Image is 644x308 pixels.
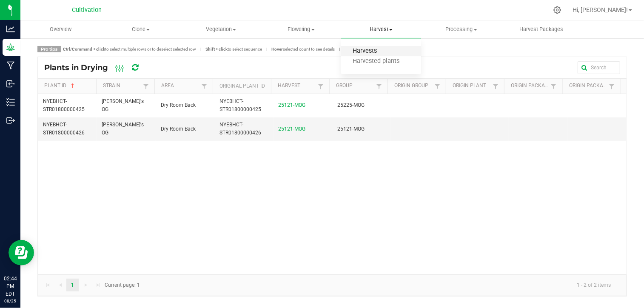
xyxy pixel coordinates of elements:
[219,122,261,136] span: NYEBHCT-STR01800000426
[161,126,196,132] span: Dry Room Back
[102,122,144,136] span: [PERSON_NAME]'s OG
[4,275,17,298] p: 02:44 PM EDT
[337,126,365,132] span: 25121-MOG
[271,47,283,51] strong: Hover
[101,26,180,33] span: Clone
[44,83,93,89] a: Plant IDSortable
[196,46,205,52] span: |
[6,61,15,70] inline-svg: Manufacturing
[422,26,501,33] span: Processing
[394,83,432,89] a: Origin GroupSortable
[219,98,261,112] span: NYEBHCT-STR01800000425
[100,20,180,38] a: Clone
[205,47,228,51] strong: Shift + click
[453,83,490,89] a: Origin PlantSortable
[38,26,83,33] span: Overview
[38,274,627,296] kendo-pager: Current page: 1
[341,26,421,33] span: Harvest
[161,83,199,89] a: AreaSortable
[261,20,341,38] a: Flowering
[261,26,340,33] span: Flowering
[205,47,262,51] span: to select sequence
[341,48,388,55] span: Harvests
[508,26,575,33] span: Harvest Packages
[341,20,421,38] a: Harvest Harvests Harvested plants
[335,46,344,52] span: |
[199,81,209,91] a: Filter
[271,47,335,51] span: selected count to see details
[37,46,61,52] span: Pro tips
[63,47,196,51] span: to select multiple rows or to deselect selected row
[607,81,617,91] a: Filter
[549,81,559,91] a: Filter
[6,43,15,51] inline-svg: Grow
[141,81,151,91] a: Filter
[569,83,607,89] a: Origin Package Lot NumberSortable
[181,20,261,38] a: Vegetation
[578,61,620,74] input: Search
[72,6,102,14] span: Cultivation
[6,80,15,88] inline-svg: Inbound
[66,279,79,291] a: Page 1
[337,102,365,108] span: 25225-MOG
[573,6,628,13] span: Hi, [PERSON_NAME]!
[336,83,373,89] a: GroupSortable
[279,126,306,132] a: 25121-MOG
[432,81,442,91] a: Filter
[262,46,271,52] span: |
[6,25,15,33] inline-svg: Analytics
[502,20,581,38] a: Harvest Packages
[181,26,260,33] span: Vegetation
[43,122,85,136] span: NYEBHCT-STR01800000426
[145,278,618,292] kendo-pager-info: 1 - 2 of 2 items
[20,20,100,38] a: Overview
[102,98,144,112] span: [PERSON_NAME]'s OG
[69,83,76,89] span: Sortable
[103,83,140,89] a: StrainSortable
[43,98,85,112] span: NYEBHCT-STR01800000425
[44,60,153,75] div: Plants in Drying
[6,98,15,106] inline-svg: Inventory
[279,102,306,108] a: 25121-MOG
[213,79,271,94] th: Original Plant ID
[374,81,384,91] a: Filter
[9,240,34,265] iframe: Resource center
[490,81,501,91] a: Filter
[341,58,411,65] span: Harvested plants
[6,116,15,125] inline-svg: Outbound
[421,20,501,38] a: Processing
[63,47,105,51] strong: Ctrl/Command + click
[511,83,548,89] a: Origin Package IDSortable
[316,81,326,91] a: Filter
[278,83,315,89] a: HarvestSortable
[552,6,563,14] div: Manage settings
[4,298,17,304] p: 08/25
[161,102,196,108] span: Dry Room Back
